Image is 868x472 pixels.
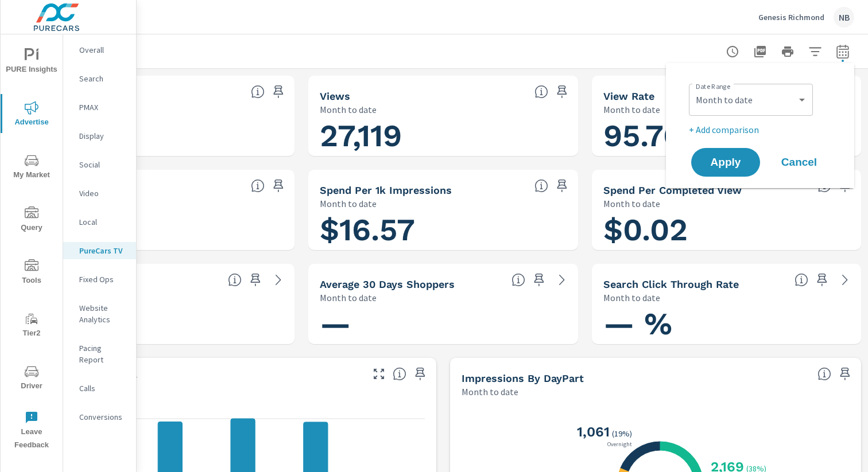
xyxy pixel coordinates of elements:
p: Month to date [462,385,518,399]
span: The number of impressions, broken down by the day of the week they occurred. [393,367,406,381]
p: Pacing Report [79,342,127,365]
h5: Spend Per 1k Impressions [320,184,452,196]
a: See more details in report [553,271,571,289]
p: Overall [79,44,127,56]
p: Genesis Richmond [758,12,824,22]
div: Search [63,70,136,87]
div: Conversions [63,408,136,426]
button: Apply [691,148,760,177]
span: Number of times your connected TV ad was presented to a user. [Source: This data is provided by t... [251,85,265,99]
p: Month to date [603,197,660,210]
span: Advertise [4,101,59,129]
h5: Views [320,90,350,102]
span: Save this to your personalized report [246,271,265,289]
p: Video [79,188,127,199]
p: Conversions [79,411,127,423]
h5: View Rate [603,90,654,102]
span: Driver [4,365,59,393]
span: Save this to your personalized report [269,83,288,101]
span: Leave Feedback [4,411,59,452]
span: Save this to your personalized report [836,365,854,383]
div: Social [63,156,136,173]
p: Search [79,73,127,84]
span: Save this to your personalized report [530,271,548,289]
p: PMAX [79,102,127,113]
p: ( 19% ) [612,428,634,439]
span: Tools [4,259,59,287]
p: PureCars TV [79,245,127,256]
div: PureCars TV [63,242,136,259]
div: Display [63,127,136,145]
span: Save this to your personalized report [411,365,429,383]
h1: 95.76% [603,116,850,155]
span: Total spend per 1,000 impressions. [Source: This data is provided by the video advertising platform] [534,179,548,193]
div: Fixed Ops [63,271,136,288]
div: nav menu [1,34,63,457]
h1: — [320,305,566,344]
h5: Impressions by DayPart [462,372,584,384]
button: Cancel [765,148,834,177]
h3: 1,061 [575,424,610,440]
span: Save this to your personalized report [553,83,571,101]
p: Calls [79,383,127,394]
p: Overnight [605,442,634,447]
span: Cost of your connected TV ad campaigns. [Source: This data is provided by the video advertising p... [251,179,265,193]
div: Pacing Report [63,340,136,368]
div: PMAX [63,99,136,116]
span: Apply [703,157,749,167]
span: Unique website visitors over the selected time period. [Source: Website Analytics] [228,273,242,287]
div: Website Analytics [63,299,136,328]
p: Month to date [320,103,377,116]
div: Video [63,185,136,202]
p: Month to date [320,291,377,305]
h1: 28,319 [37,116,283,155]
h5: Search Click Through Rate [603,278,739,290]
div: Calls [63,380,136,397]
p: Display [79,130,127,142]
h1: 27,119 [320,116,566,155]
p: Social [79,159,127,170]
a: See more details in report [836,271,854,289]
div: Overall [63,41,136,58]
button: Select Date Range [831,40,854,63]
h1: $0.02 [603,210,850,249]
h5: Average 30 Days Shoppers [320,278,455,290]
span: Save this to your personalized report [553,177,571,195]
p: Month to date [320,197,377,210]
p: Website Analytics [79,302,127,325]
h1: $16.57 [320,210,566,249]
h1: 572 [37,305,283,344]
span: Cancel [776,157,822,167]
span: My Market [4,154,59,182]
a: See more details in report [269,271,288,289]
span: Tier2 [4,312,59,340]
span: Only DoubleClick Video impressions can be broken down by time of day. [817,367,831,381]
span: Save this to your personalized report [813,271,831,289]
h5: Spend Per Completed View [603,184,742,196]
button: Make Fullscreen [370,365,388,383]
span: A rolling 30 day total of daily Shoppers on the dealership website, averaged over the selected da... [511,273,525,287]
span: PURE Insights [4,48,59,76]
h1: — % [603,305,850,344]
span: Percentage of users who viewed your campaigns who clicked through to your website. For example, i... [795,273,808,287]
h1: $469 [37,210,283,249]
p: Month to date [603,291,660,305]
span: Number of times your connected TV ad was viewed completely by a user. [Source: This data is provi... [534,85,548,99]
div: NB [834,7,854,28]
span: Save this to your personalized report [269,177,288,195]
span: Query [4,206,59,235]
p: + Add comparison [689,123,836,136]
p: Month to date [603,103,660,116]
p: Local [79,216,127,228]
p: Fixed Ops [79,274,127,285]
div: Local [63,213,136,231]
